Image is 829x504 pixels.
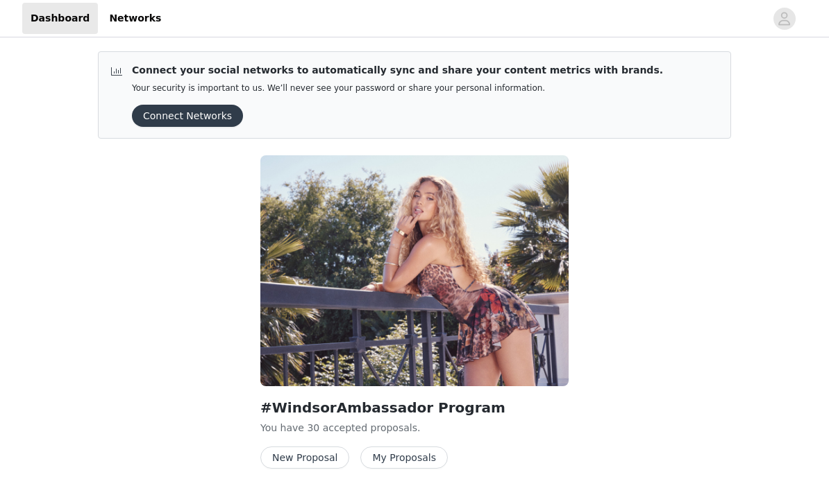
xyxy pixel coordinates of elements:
[132,105,243,127] button: Connect Networks
[132,63,663,78] p: Connect your social networks to automatically sync and share your content metrics with brands.
[260,446,349,469] button: New Proposal
[22,3,98,34] a: Dashboard
[778,8,791,30] div: avatar
[260,397,569,418] h2: #WindsorAmbassador Program
[260,421,569,435] p: You have 30 accepted proposal .
[412,422,417,433] span: s
[360,446,448,469] button: My Proposals
[260,155,569,386] img: Windsor
[132,83,663,94] p: Your security is important to us. We’ll never see your password or share your personal information.
[101,3,169,34] a: Networks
